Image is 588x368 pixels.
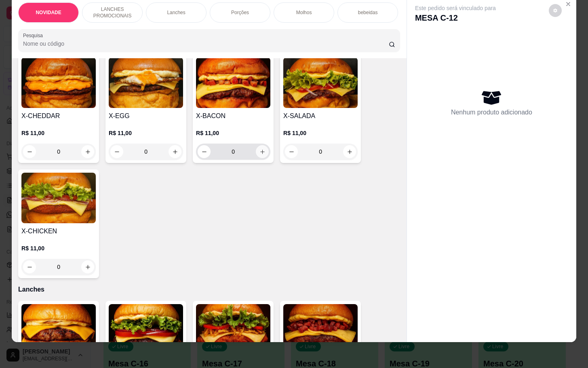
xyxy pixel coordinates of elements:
h4: X-CHICKEN [21,226,96,236]
button: decrease-product-quantity [198,145,211,158]
h4: X-EGG [109,111,183,121]
button: increase-product-quantity [169,145,181,158]
p: bebeidas [358,9,378,16]
p: Lanches [18,285,400,294]
p: R$ 11,00 [21,129,96,137]
button: decrease-product-quantity [23,260,36,273]
label: Pesquisa [23,32,46,39]
p: R$ 11,00 [109,129,183,137]
img: product-image [196,57,270,108]
button: increase-product-quantity [81,145,94,158]
p: MESA C-12 [415,12,496,23]
button: increase-product-quantity [256,145,269,158]
p: NOVIDADE [36,9,61,16]
img: product-image [283,304,358,355]
img: product-image [283,57,358,108]
p: Lanches [167,9,185,16]
img: product-image [21,173,96,223]
button: increase-product-quantity [343,145,356,158]
p: R$ 11,00 [21,244,96,252]
button: decrease-product-quantity [549,4,562,17]
p: R$ 11,00 [196,129,270,137]
button: decrease-product-quantity [23,145,36,158]
input: Pesquisa [23,40,389,48]
img: product-image [196,304,270,355]
p: Porções [231,9,249,16]
button: increase-product-quantity [81,260,94,273]
h4: X-BACON [196,111,270,121]
h4: X-SALADA [283,111,358,121]
img: product-image [109,57,183,108]
h4: X-CHEDDAR [21,111,96,121]
p: R$ 11,00 [283,129,358,137]
p: Este pedido será vinculado para [415,4,496,12]
button: decrease-product-quantity [285,145,298,158]
p: Molhos [296,9,312,16]
img: product-image [109,304,183,355]
p: LANCHES PROMOCIONAIS [89,6,136,19]
img: product-image [21,304,96,355]
img: product-image [21,57,96,108]
p: Nenhum produto adicionado [451,108,532,117]
button: decrease-product-quantity [110,145,123,158]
